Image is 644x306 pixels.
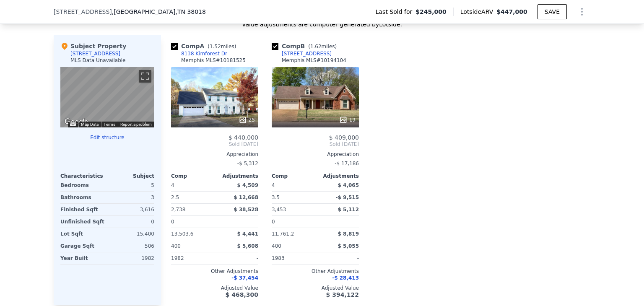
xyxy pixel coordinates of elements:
[171,151,258,158] div: Appreciation
[107,173,154,179] div: Subject
[272,182,275,188] span: 4
[339,116,356,124] div: 19
[326,291,359,298] span: $ 394,122
[60,67,154,127] div: Map
[317,252,359,264] div: -
[272,219,275,225] span: 0
[216,216,258,228] div: -
[120,122,152,127] a: Report a problem
[336,194,359,200] span: -$ 9,515
[460,8,496,16] span: Lotside ARV
[171,182,174,188] span: 4
[60,67,154,127] div: Street View
[237,182,258,188] span: $ 4,509
[60,216,106,228] div: Unfinished Sqft
[538,4,567,19] button: SAVE
[229,134,258,141] span: $ 440,000
[54,20,590,29] div: Value adjustments are computer generated by Lotside .
[171,141,258,148] span: Sold [DATE]
[317,216,359,228] div: -
[272,243,281,249] span: 400
[226,291,258,298] span: $ 468,300
[272,50,332,57] a: [STREET_ADDRESS]
[305,44,340,49] span: ( miles)
[60,173,107,179] div: Characteristics
[171,268,258,275] div: Other Adjustments
[104,122,115,127] a: Terms (opens in new tab)
[332,275,359,281] span: -$ 28,413
[272,268,359,275] div: Other Adjustments
[175,8,205,15] span: , TN 38018
[171,252,213,264] div: 1982
[415,8,447,16] span: $245,000
[239,116,255,124] div: 25
[496,8,527,15] span: $447,000
[62,117,90,127] img: Google
[171,50,227,57] a: 8138 Kimforest Dr
[376,8,416,16] span: Last Sold for
[60,134,154,141] button: Edit structure
[237,161,258,166] span: -$ 5,312
[171,285,258,291] div: Adjusted Value
[272,151,359,158] div: Appreciation
[109,252,154,264] div: 1982
[171,42,239,50] div: Comp A
[282,57,346,64] div: Memphis MLS # 10194104
[215,173,258,179] div: Adjustments
[109,179,154,191] div: 5
[171,231,193,237] span: 13,503.6
[234,207,258,213] span: $ 38,528
[237,231,258,237] span: $ 4,441
[272,141,359,148] span: Sold [DATE]
[231,275,258,281] span: -$ 37,454
[338,182,359,188] span: $ 4,065
[272,192,314,203] div: 3.5
[272,285,359,291] div: Adjusted Value
[310,44,322,49] span: 1.62
[171,243,181,249] span: 400
[109,204,154,215] div: 3,616
[315,173,359,179] div: Adjustments
[272,207,286,213] span: 3,453
[60,192,106,203] div: Bathrooms
[181,57,246,64] div: Memphis MLS # 10181525
[60,204,106,215] div: Finished Sqft
[204,44,239,49] span: ( miles)
[272,173,315,179] div: Comp
[109,216,154,228] div: 0
[60,228,106,240] div: Lot Sqft
[171,173,215,179] div: Comp
[81,122,99,127] button: Map Data
[272,231,294,237] span: 11,761.2
[109,240,154,252] div: 506
[338,207,359,213] span: $ 5,112
[70,122,76,126] button: Keyboard shortcuts
[171,207,185,213] span: 2,738
[112,8,206,16] span: , [GEOGRAPHIC_DATA]
[171,219,174,225] span: 0
[62,117,90,127] a: Open this area in Google Maps (opens a new window)
[335,161,359,166] span: -$ 17,186
[171,192,213,203] div: 2.5
[574,3,590,20] button: Show Options
[70,50,120,57] div: [STREET_ADDRESS]
[109,228,154,240] div: 15,400
[338,243,359,249] span: $ 5,055
[338,231,359,237] span: $ 8,819
[234,194,258,200] span: $ 12,668
[139,70,151,83] button: Toggle fullscreen view
[216,252,258,264] div: -
[60,179,106,191] div: Bedrooms
[210,44,221,49] span: 1.52
[181,50,227,57] div: 8138 Kimforest Dr
[54,8,112,16] span: [STREET_ADDRESS]
[329,134,359,141] span: $ 409,000
[109,192,154,203] div: 3
[272,252,314,264] div: 1983
[60,42,126,50] div: Subject Property
[70,57,126,64] div: MLS Data Unavailable
[237,243,258,249] span: $ 5,608
[282,50,332,57] div: [STREET_ADDRESS]
[60,240,106,252] div: Garage Sqft
[272,42,340,50] div: Comp B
